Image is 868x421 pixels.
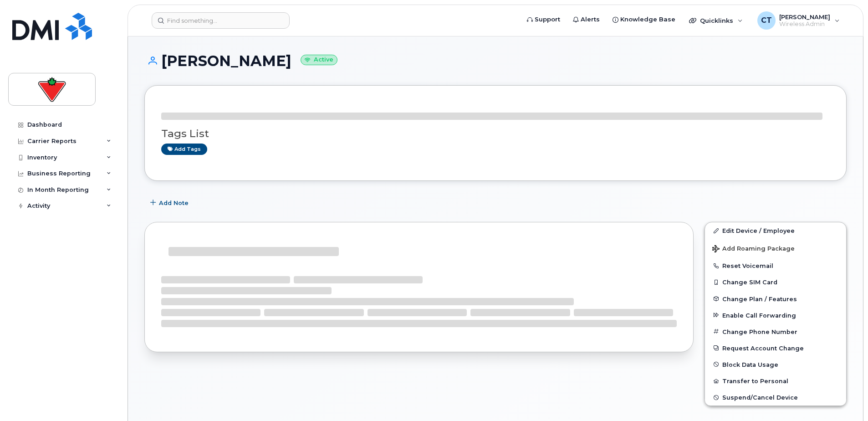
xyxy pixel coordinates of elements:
[161,128,830,139] h3: Tags List
[705,291,846,307] button: Change Plan / Features
[705,239,846,257] button: Add Roaming Package
[144,195,196,211] button: Add Note
[161,144,207,155] a: Add tags
[301,55,337,65] small: Active
[705,257,846,274] button: Reset Voicemail
[705,274,846,290] button: Change SIM Card
[722,394,798,401] span: Suspend/Cancel Device
[722,312,796,318] span: Enable Call Forwarding
[705,356,846,373] button: Block Data Usage
[144,53,847,69] h1: [PERSON_NAME]
[712,245,795,254] span: Add Roaming Package
[159,199,189,207] span: Add Note
[705,323,846,340] button: Change Phone Number
[705,373,846,389] button: Transfer to Personal
[705,389,846,406] button: Suspend/Cancel Device
[722,295,797,302] span: Change Plan / Features
[705,222,846,239] a: Edit Device / Employee
[705,307,846,323] button: Enable Call Forwarding
[705,340,846,356] button: Request Account Change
